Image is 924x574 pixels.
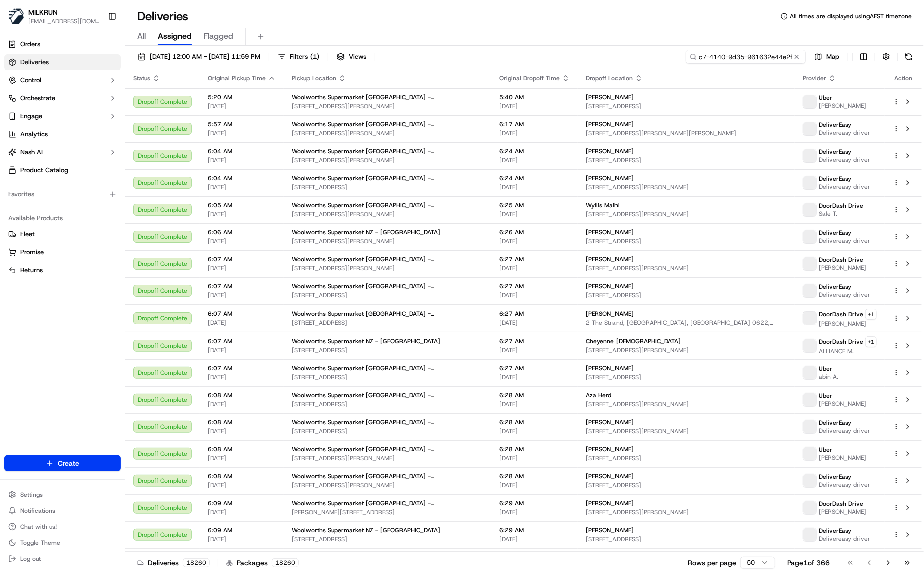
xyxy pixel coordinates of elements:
[292,183,483,191] span: [STREET_ADDRESS]
[137,8,188,24] h1: Deliveries
[819,183,870,191] span: Delivereasy driver
[819,500,863,508] span: DoorDash Drive
[4,226,121,242] button: Fleet
[208,391,276,399] span: 6:08 AM
[4,126,121,142] a: Analytics
[586,337,681,345] span: Cheyenne [DEMOGRAPHIC_DATA]
[586,526,634,534] span: [PERSON_NAME]
[499,346,570,354] span: [DATE]
[499,364,570,372] span: 6:27 AM
[8,8,24,24] img: MILKRUN
[819,481,870,489] span: Delivereasy driver
[819,229,851,237] span: DeliverEasy
[226,558,299,568] div: Packages
[499,228,570,236] span: 6:26 AM
[4,108,121,124] button: Engage
[819,427,870,435] span: Delivereasy driver
[20,76,41,85] span: Control
[208,93,276,101] span: 5:20 AM
[499,418,570,426] span: 6:28 AM
[586,418,634,426] span: [PERSON_NAME]
[208,499,276,507] span: 6:09 AM
[826,52,839,61] span: Map
[499,400,570,408] span: [DATE]
[819,419,851,427] span: DeliverEasy
[332,50,371,64] button: Views
[586,282,634,290] span: [PERSON_NAME]
[586,346,787,354] span: [STREET_ADDRESS][PERSON_NAME]
[20,555,41,563] span: Log out
[58,458,79,468] span: Create
[292,291,483,299] span: [STREET_ADDRESS]
[4,488,121,502] button: Settings
[499,210,570,218] span: [DATE]
[819,508,866,516] span: [PERSON_NAME]
[819,210,863,218] span: Sale T.
[4,262,121,278] button: Returns
[208,237,276,245] span: [DATE]
[137,558,210,568] div: Deliveries
[499,174,570,182] span: 6:24 AM
[586,400,787,408] span: [STREET_ADDRESS][PERSON_NAME]
[499,499,570,507] span: 6:29 AM
[208,291,276,299] span: [DATE]
[20,148,43,157] span: Nash AI
[292,526,440,534] span: Woolworths Supermarket NZ - [GEOGRAPHIC_DATA]
[499,120,570,128] span: 6:17 AM
[292,228,440,236] span: Woolworths Supermarket NZ - [GEOGRAPHIC_DATA]
[208,526,276,534] span: 6:09 AM
[292,147,483,155] span: Woolworths Supermarket [GEOGRAPHIC_DATA] - [GEOGRAPHIC_DATA]
[4,455,121,471] button: Create
[4,162,121,178] a: Product Catalog
[819,148,851,156] span: DeliverEasy
[819,256,863,264] span: DoorDash Drive
[586,102,787,110] span: [STREET_ADDRESS]
[586,201,620,209] span: Wyllis Maihi
[273,50,324,64] button: Filters(1)
[4,90,121,106] button: Orchestrate
[499,310,570,318] span: 6:27 AM
[208,129,276,137] span: [DATE]
[819,121,851,129] span: DeliverEasy
[499,282,570,290] span: 6:27 AM
[586,291,787,299] span: [STREET_ADDRESS]
[499,147,570,155] span: 6:24 AM
[865,309,877,320] button: +1
[208,264,276,272] span: [DATE]
[4,144,121,160] button: Nash AI
[819,527,851,535] span: DeliverEasy
[208,418,276,426] span: 6:08 AM
[292,391,483,399] span: Woolworths Supermarket [GEOGRAPHIC_DATA] - [GEOGRAPHIC_DATA]
[20,230,35,239] span: Fleet
[499,264,570,272] span: [DATE]
[158,30,192,42] span: Assigned
[819,365,832,373] span: Uber
[208,210,276,218] span: [DATE]
[28,7,58,17] button: MILKRUN
[20,40,40,49] span: Orders
[20,166,68,175] span: Product Catalog
[4,4,104,28] button: MILKRUNMILKRUN[EMAIL_ADDRESS][DOMAIN_NAME]
[586,210,787,218] span: [STREET_ADDRESS][PERSON_NAME]
[586,319,787,327] span: 2 The Strand, [GEOGRAPHIC_DATA], [GEOGRAPHIC_DATA] 0622, [GEOGRAPHIC_DATA]
[499,391,570,399] span: 6:28 AM
[586,174,634,182] span: [PERSON_NAME]
[819,94,832,102] span: Uber
[20,94,55,103] span: Orchestrate
[292,535,483,543] span: [STREET_ADDRESS]
[586,508,787,516] span: [STREET_ADDRESS][PERSON_NAME]
[292,364,483,372] span: Woolworths Supermarket [GEOGRAPHIC_DATA] - [GEOGRAPHIC_DATA]
[499,535,570,543] span: [DATE]
[686,50,806,64] input: Type to search
[586,129,787,137] span: [STREET_ADDRESS][PERSON_NAME][PERSON_NAME]
[4,244,121,260] button: Promise
[586,535,787,543] span: [STREET_ADDRESS]
[150,52,260,61] span: [DATE] 12:00 AM - [DATE] 11:59 PM
[586,74,633,82] span: Dropoff Location
[4,536,121,550] button: Toggle Theme
[499,201,570,209] span: 6:25 AM
[292,481,483,489] span: [STREET_ADDRESS][PERSON_NAME]
[28,17,100,25] button: [EMAIL_ADDRESS][DOMAIN_NAME]
[208,535,276,543] span: [DATE]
